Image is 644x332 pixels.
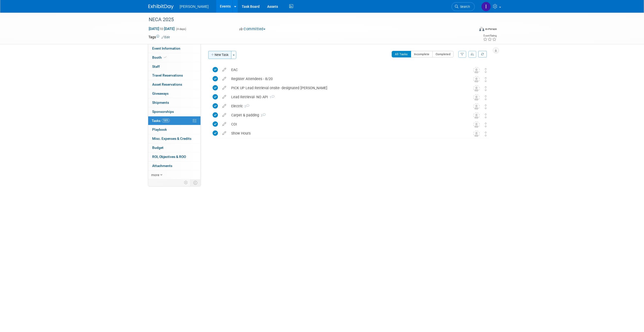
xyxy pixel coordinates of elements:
span: [PERSON_NAME] [180,5,209,9]
div: Event Rating [483,35,497,37]
div: Register Attendees - 8/20 [229,75,463,83]
span: Sponsorships [152,110,174,114]
a: more [148,171,200,179]
a: Staff [148,62,200,71]
a: Booth [148,53,200,62]
div: PICK UP Lead Retrieval onsite- designated [PERSON_NAME] [229,84,463,92]
a: edit [220,86,229,90]
div: Carpet & padding [229,111,463,119]
div: COI [229,120,463,128]
a: Tasks100% [148,116,200,125]
i: Move task [485,113,487,118]
img: ExhibitDay [148,4,174,9]
div: Electric [229,102,463,110]
a: Misc. Expenses & Credits [148,134,200,143]
a: Edit [162,36,170,39]
img: Unassigned [473,112,480,119]
div: Event Format [445,26,497,34]
button: Completed [432,51,454,57]
a: Budget [148,143,200,152]
span: Attachments [152,164,172,168]
span: (4 days) [176,27,186,31]
img: Unassigned [473,130,480,137]
a: Attachments [148,161,200,170]
span: ROI, Objectives & ROO [152,155,186,159]
i: Booth reservation complete [164,56,167,59]
span: 2 [243,105,249,108]
a: edit [220,68,229,72]
a: Event Information [148,44,200,53]
a: Giveaways [148,89,200,98]
span: Search [458,5,470,9]
span: [DATE] [DATE] [148,26,175,31]
span: Event Information [152,46,180,50]
a: edit [220,77,229,81]
i: Move task [485,77,487,82]
a: ROI, Objectives & ROO [148,152,200,161]
span: 1 [268,96,274,99]
img: Unassigned [473,94,480,101]
span: Booth [152,55,168,59]
div: Show Hours [229,129,463,138]
a: edit [220,122,229,126]
i: Move task [485,68,487,73]
button: All Tasks [392,51,411,57]
a: Asset Reservations [148,80,200,89]
a: Sponsorships [148,107,200,116]
button: New Task [208,51,231,59]
td: Toggle Event Tabs [190,179,201,186]
div: EAC [229,65,463,74]
span: 2 [259,114,266,117]
span: Playbook [152,127,167,131]
span: Tasks [152,119,170,123]
a: edit [220,113,229,117]
button: Incomplete [411,51,433,57]
span: Asset Reservations [152,82,182,86]
button: Committed [237,26,267,32]
img: Isabella DeJulia [481,2,491,11]
a: Playbook [148,125,200,134]
td: Tags [148,35,170,40]
span: Budget [152,146,164,150]
i: Move task [485,104,487,109]
div: In-Person [485,27,497,31]
span: Giveaways [152,91,169,95]
a: edit [220,131,229,136]
img: Unassigned [473,121,480,128]
a: Search [452,2,475,11]
span: Staff [152,64,160,69]
div: Lead Retrieval- NO API [229,93,463,101]
div: NECA 2025 [147,15,467,24]
a: Travel Reservations [148,71,200,80]
span: 100% [162,119,170,122]
img: Format-Inperson.png [479,27,484,31]
span: Misc. Expenses & Credits [152,137,191,141]
span: to [159,27,164,31]
img: Unassigned [473,76,480,83]
i: Move task [485,122,487,127]
i: Move task [485,131,487,136]
span: Shipments [152,101,169,105]
td: Personalize Event Tab Strip [182,179,190,186]
img: Unassigned [473,85,480,92]
i: Move task [485,86,487,91]
img: Unassigned [473,67,480,74]
a: Shipments [148,98,200,107]
i: Move task [485,95,487,100]
span: more [151,173,159,177]
img: Unassigned [473,103,480,110]
a: edit [220,95,229,99]
a: edit [220,104,229,108]
span: Travel Reservations [152,73,183,77]
a: Refresh [478,51,487,57]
